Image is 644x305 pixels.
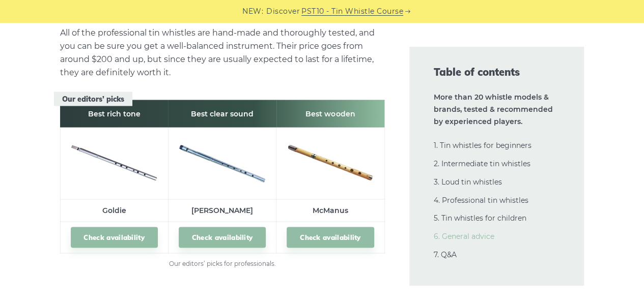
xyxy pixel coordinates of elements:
a: 6. General advice [434,232,494,241]
strong: More than 20 whistle models & brands, tested & recommended by experienced players. [434,93,553,126]
th: Best rich tone [60,100,168,127]
a: 7. Q&A [434,250,457,259]
a: Check availability [179,227,266,248]
a: 2. Intermediate tin whistles [434,159,530,168]
span: NEW: [242,6,263,17]
img: Burke Tin Whistle Preview [179,132,266,190]
img: Goldie tin whistle preview [71,132,158,190]
a: 3. Loud tin whistles [434,177,502,187]
a: PST10 - Tin Whistle Course [301,6,403,17]
th: Best clear sound [168,100,276,127]
span: Table of contents [434,65,560,79]
span: Discover [266,6,300,17]
img: McManus Tin Whistle Preview [287,132,374,190]
a: 5. Tin whistles for children [434,213,526,223]
span: Our editors’ picks [54,91,132,106]
td: Goldie [60,199,168,222]
a: 4. Professional tin whistles [434,196,528,205]
td: McManus [276,199,384,222]
a: Check availability [71,227,158,248]
td: [PERSON_NAME] [168,199,276,222]
figcaption: Our editors’ picks for professionals. [60,258,385,268]
p: All of the professional tin whistles are hand-made and thoroughly tested, and you can be sure you... [60,26,385,79]
th: Best wooden [276,100,384,127]
a: Check availability [287,227,374,248]
a: 1. Tin whistles for beginners [434,141,531,150]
